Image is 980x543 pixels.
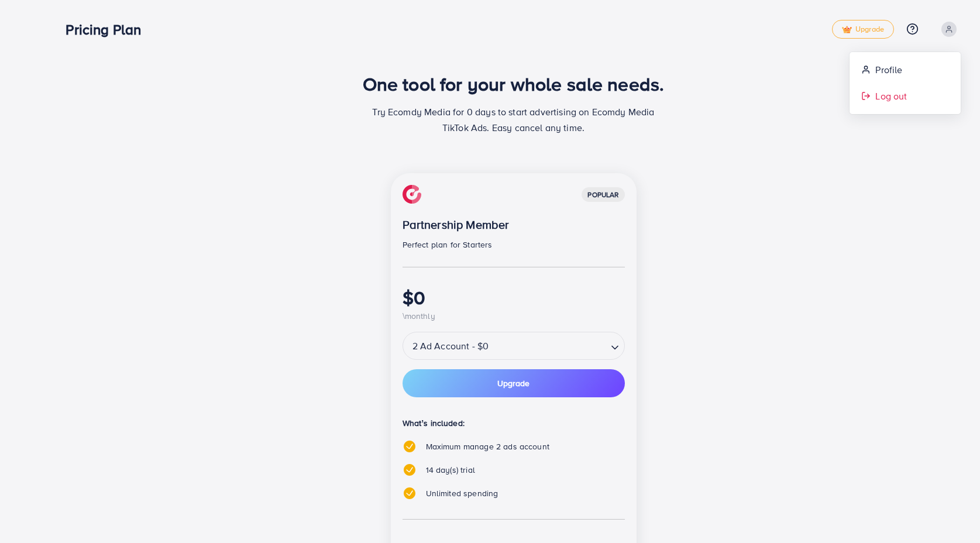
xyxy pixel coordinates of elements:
[403,369,625,397] button: Upgrade
[403,238,625,252] p: Perfect plan for Starters
[426,487,498,499] span: Unlimited spending
[875,89,907,103] span: Log out
[363,73,665,95] h1: One tool for your whole sale needs.
[410,335,491,356] span: 2 Ad Account - $0
[403,486,417,500] img: tick
[403,332,625,360] div: Search for option
[832,20,894,39] a: tickUpgrade
[403,286,625,308] h1: $0
[426,441,549,452] span: Maximum manage 2 ads account
[842,26,852,34] img: tick
[66,21,150,38] h3: Pricing Plan
[582,187,624,202] div: popular
[403,310,435,322] span: \monthly
[403,185,421,204] img: img
[875,63,902,77] span: Profile
[842,25,884,34] span: Upgrade
[403,218,625,232] p: Partnership Member
[403,463,417,477] img: tick
[403,439,417,453] img: tick
[492,336,606,356] input: Search for option
[426,464,475,476] span: 14 day(s) trial
[497,379,529,387] span: Upgrade
[403,416,625,430] p: What’s included:
[367,104,660,136] p: Try Ecomdy Media for 0 days to start advertising on Ecomdy Media TikTok Ads. Easy cancel any time.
